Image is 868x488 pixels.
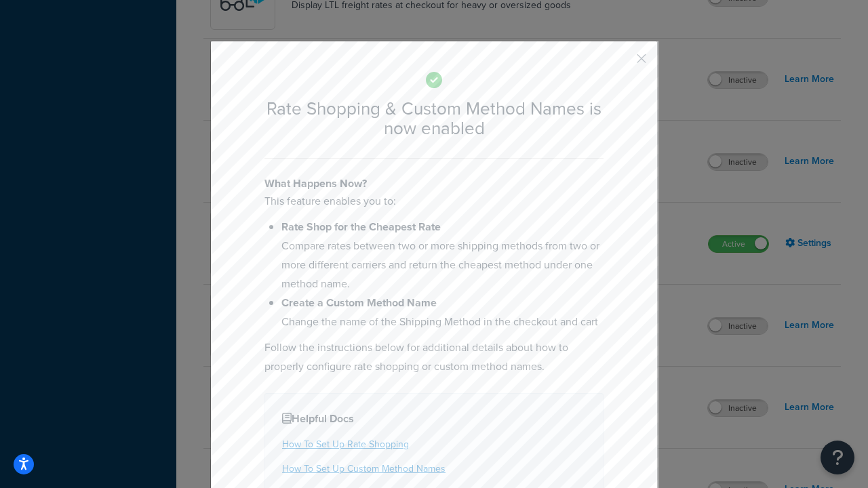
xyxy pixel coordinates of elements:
h4: What Happens Now? [264,176,604,192]
h4: Helpful Docs [282,411,586,427]
b: Create a Custom Method Name [281,295,437,310]
p: This feature enables you to: [264,192,604,211]
b: Rate Shop for the Cheapest Rate [281,219,441,235]
li: Compare rates between two or more shipping methods from two or more different carriers and return... [281,218,604,293]
li: Change the name of the Shipping Method in the checkout and cart [281,293,604,331]
a: How To Set Up Rate Shopping [282,437,409,451]
p: Follow the instructions below for additional details about how to properly configure rate shoppin... [264,338,604,376]
h2: Rate Shopping & Custom Method Names is now enabled [264,99,604,138]
a: How To Set Up Custom Method Names [282,462,446,476]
